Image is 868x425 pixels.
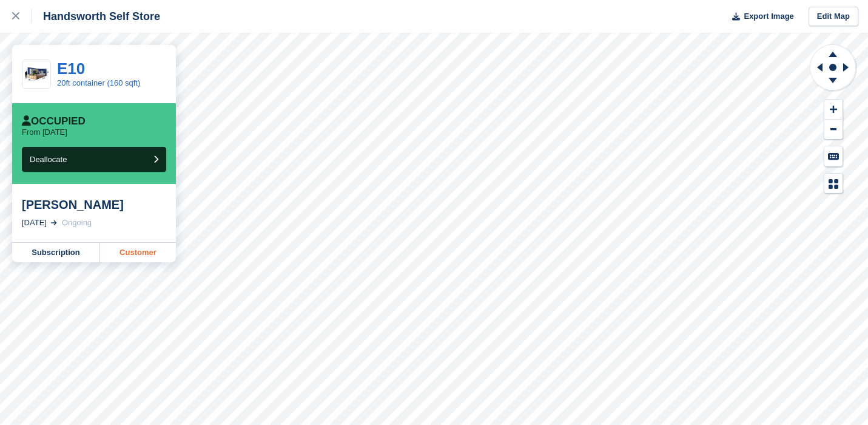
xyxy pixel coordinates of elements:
button: Zoom In [824,100,843,120]
span: Deallocate [30,155,67,164]
a: Edit Map [809,7,858,27]
img: 20-ft-container.jpg [22,64,50,85]
div: [PERSON_NAME] [22,197,166,212]
div: Handsworth Self Store [32,9,160,24]
a: Customer [100,243,176,262]
img: arrow-right-light-icn-cde0832a797a2874e46488d9cf13f60e5c3a73dbe684e267c42b8395dfbc2abf.svg [51,220,57,225]
button: Zoom Out [824,120,843,140]
button: Map Legend [824,174,843,194]
button: Deallocate [22,147,166,172]
div: [DATE] [22,217,47,229]
div: Ongoing [62,217,92,229]
button: Keyboard Shortcuts [824,146,843,166]
span: Export Image [744,10,793,22]
a: 20ft container (160 sqft) [57,78,140,87]
p: From [DATE] [22,127,67,137]
div: Occupied [22,115,86,127]
button: Export Image [725,7,794,27]
a: Subscription [12,243,100,262]
a: E10 [57,59,85,78]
